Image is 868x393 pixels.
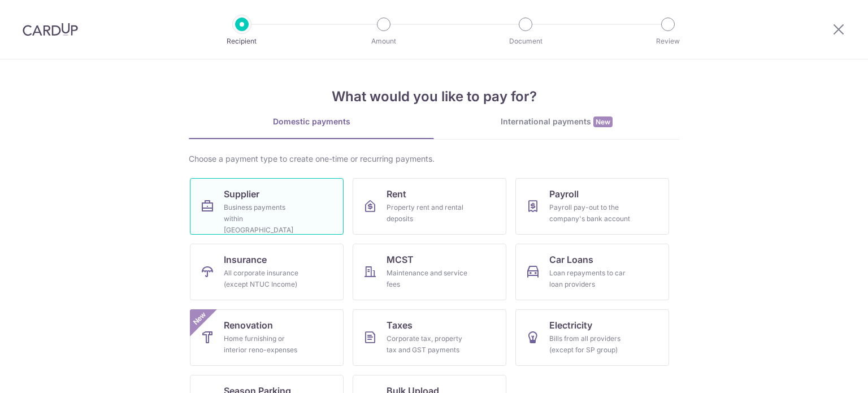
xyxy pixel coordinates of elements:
span: Electricity [549,318,592,332]
span: New [190,309,209,328]
h4: What would you like to pay for? [189,87,679,107]
div: Loan repayments to car loan providers [549,267,631,290]
span: Taxes [387,318,413,332]
p: Document [484,36,567,47]
div: Payroll pay-out to the company's bank account [549,202,631,224]
span: Renovation [224,318,273,332]
a: PayrollPayroll pay-out to the company's bank account [515,178,669,235]
div: Corporate tax, property tax and GST payments [387,333,468,356]
p: Recipient [200,36,284,47]
a: InsuranceAll corporate insurance (except NTUC Income) [190,244,344,300]
div: Home furnishing or interior reno-expenses [224,333,305,356]
a: ElectricityBills from all providers (except for SP group) [515,309,669,366]
span: Insurance [224,253,267,266]
p: Amount [342,36,426,47]
div: Maintenance and service fees [387,267,468,290]
a: SupplierBusiness payments within [GEOGRAPHIC_DATA] [190,178,344,235]
span: Rent [387,187,406,201]
div: International payments [434,116,679,128]
a: RenovationHome furnishing or interior reno-expensesNew [190,309,344,366]
div: Property rent and rental deposits [387,202,468,224]
img: CardUp [23,23,78,36]
div: Domestic payments [189,116,434,127]
div: Bills from all providers (except for SP group) [549,333,631,356]
a: Car LoansLoan repayments to car loan providers [515,244,669,300]
div: Business payments within [GEOGRAPHIC_DATA] [224,202,305,236]
span: Car Loans [549,253,593,266]
span: Payroll [549,187,579,201]
span: MCST [387,253,414,266]
span: New [593,116,613,127]
a: RentProperty rent and rental deposits [353,178,506,235]
a: TaxesCorporate tax, property tax and GST payments [353,309,506,366]
p: Review [626,36,710,47]
span: Supplier [224,187,259,201]
a: MCSTMaintenance and service fees [353,244,506,300]
iframe: Opens a widget where you can find more information [796,359,857,387]
div: Choose a payment type to create one-time or recurring payments. [189,153,679,165]
div: All corporate insurance (except NTUC Income) [224,267,305,290]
